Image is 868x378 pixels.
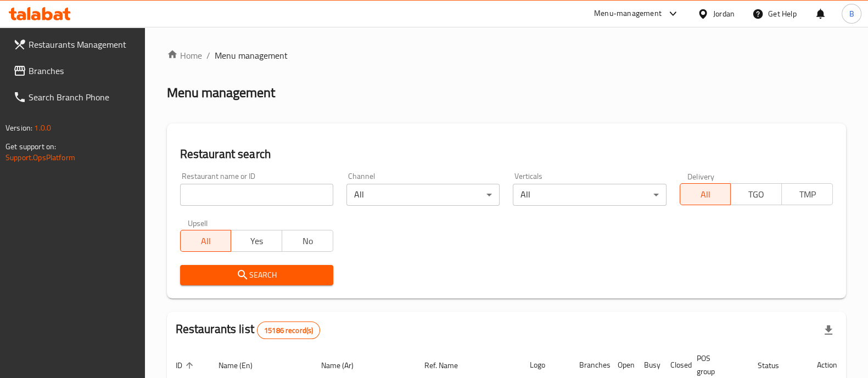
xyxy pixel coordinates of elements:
h2: Restaurants list [176,321,321,339]
div: Total records count [257,321,320,339]
label: Delivery [687,172,715,180]
nav: breadcrumb [167,49,846,62]
span: Get support on: [5,139,56,154]
button: TGO [730,183,782,205]
div: Export file [815,317,842,343]
a: Search Branch Phone [4,84,145,110]
button: TMP [781,183,833,205]
span: TGO [735,187,777,202]
span: Branches [29,64,136,77]
div: All [346,184,500,206]
div: Menu-management [594,7,662,20]
a: Home [167,49,202,62]
span: Status [758,359,793,372]
span: No [287,233,329,249]
button: Search [180,265,333,285]
span: Name (Ar) [321,359,368,372]
button: All [680,183,731,205]
a: Branches [4,58,145,84]
span: Search [189,268,324,282]
button: All [180,230,232,252]
span: POS group [696,352,736,378]
span: Yes [236,233,278,249]
h2: Menu management [167,84,275,101]
h2: Restaurant search [180,146,833,162]
span: Ref. Name [424,359,472,372]
span: All [185,233,227,249]
button: No [282,230,333,252]
span: Version: [5,121,32,135]
span: Menu management [215,49,288,62]
label: Upsell [188,219,208,227]
button: Yes [231,230,282,252]
span: 15186 record(s) [257,325,320,336]
div: Jordan [713,8,735,20]
span: TMP [786,187,828,202]
span: Name (En) [219,359,267,372]
span: B [849,8,854,20]
input: Search for restaurant name or ID.. [180,184,333,206]
a: Support.OpsPlatform [5,150,75,165]
span: ID [176,359,197,372]
span: Restaurants Management [29,38,136,51]
li: / [206,49,210,62]
span: All [685,187,727,202]
span: Search Branch Phone [29,91,136,104]
a: Restaurants Management [4,31,145,58]
div: All [513,184,666,206]
span: 1.0.0 [34,121,51,135]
